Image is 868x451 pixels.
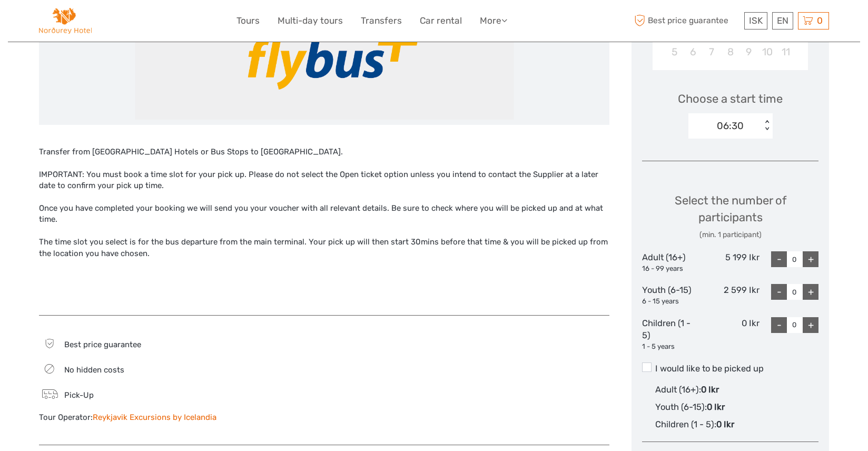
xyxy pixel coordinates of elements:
div: Select the number of participants [642,192,818,240]
span: ISK [749,15,763,26]
div: + [803,317,818,333]
a: More [480,13,507,28]
a: Transfers [361,13,402,28]
div: Once you have completed your booking we will send you your voucher with all relevant details. Be ... [39,203,609,226]
div: EN [772,12,793,30]
button: Open LiveChat chat widget [121,16,134,29]
span: Youth (6-15) : [655,402,707,412]
div: - [771,317,787,333]
span: to [GEOGRAPHIC_DATA]. [251,147,343,156]
span: No hidden costs [64,365,124,375]
div: 06:30 [717,119,744,133]
label: I would like to be picked up [642,362,818,375]
div: + [803,251,818,267]
div: 1 - 5 years [642,342,701,352]
div: 16 - 99 years [642,264,701,274]
div: Choose Monday, October 6th, 2025 [684,43,703,61]
div: Choose Thursday, October 9th, 2025 [739,43,758,61]
img: Norðurey Hótel [39,8,92,34]
div: Choose Saturday, October 11th, 2025 [776,43,795,61]
span: 0 Ikr [716,419,734,429]
div: Adult (16+) [642,251,701,273]
span: 0 [815,15,824,26]
div: The time slot you select is for the bus departure from the main terminal. Your pick up will then ... [39,237,609,259]
span: 0 Ikr [707,402,725,412]
div: (min. 1 participant) [642,230,818,240]
span: Adult (16+) : [655,385,701,395]
div: Youth (6-15) [642,284,701,306]
div: Choose Sunday, October 5th, 2025 [665,43,684,61]
a: Tours [236,13,260,28]
div: < > [762,120,771,131]
div: - [771,251,787,267]
div: IMPORTANT: You must book a time slot for your pick up. Please do not select the Open ticket optio... [39,169,609,192]
div: Tour Operator: [39,412,313,423]
span: Transfer from [GEOGRAPHIC_DATA] Hotels or Bus Stops [39,147,249,156]
a: Reykjavik Excursions by Icelandia [93,413,216,422]
div: 5 199 Ikr [701,251,760,273]
div: Choose Wednesday, October 8th, 2025 [721,43,739,61]
div: Choose Friday, October 10th, 2025 [758,43,776,61]
span: Best price guarantee [632,12,742,30]
span: 0 Ikr [701,385,719,395]
div: Choose Tuesday, October 7th, 2025 [703,43,721,61]
span: Pick-Up [64,390,94,400]
div: 0 Ikr [701,317,760,352]
a: Car rental [420,13,462,28]
div: Children (1 - 5) [642,317,701,352]
p: We're away right now. Please check back later! [15,18,119,27]
div: + [803,284,818,300]
span: Best price guarantee [64,340,141,349]
div: - [771,284,787,300]
a: Multi-day tours [278,13,343,28]
div: 6 - 15 years [642,297,701,307]
div: 2 599 Ikr [701,284,760,306]
span: Children (1 - 5) : [655,419,716,429]
span: Choose a start time [678,91,783,107]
